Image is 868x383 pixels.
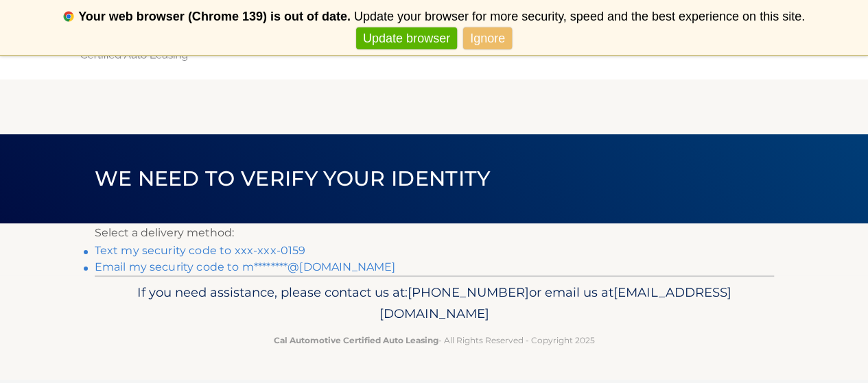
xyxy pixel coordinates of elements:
[104,333,765,347] p: - All Rights Reserved - Copyright 2025
[274,335,438,345] strong: Cal Automotive Certified Auto Leasing
[95,244,306,257] a: Text my security code to xxx-xxx-0159
[463,27,512,50] a: Ignore
[95,260,396,273] a: Email my security code to m********@[DOMAIN_NAME]
[356,27,457,50] a: Update browser
[408,284,529,300] span: [PHONE_NUMBER]
[104,282,765,325] p: If you need assistance, please contact us at: or email us at
[78,10,351,23] b: Your web browser (Chrome 139) is out of date.
[354,10,805,23] span: Update your browser for more security, speed and the best experience on this site.
[95,166,491,191] span: We need to verify your identity
[95,223,774,243] p: Select a delivery method:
